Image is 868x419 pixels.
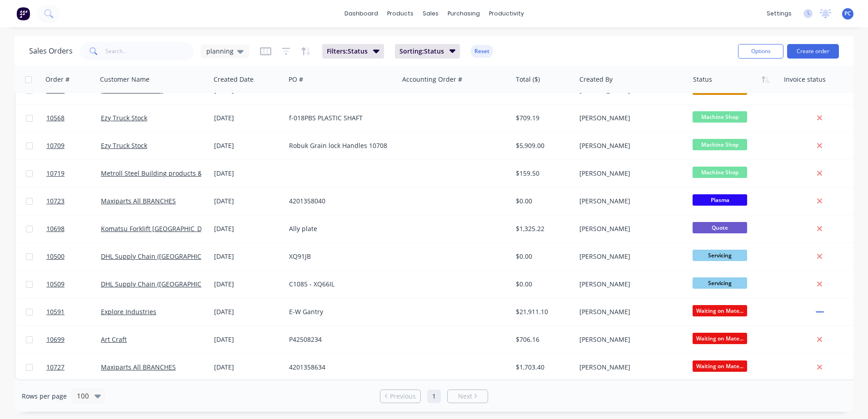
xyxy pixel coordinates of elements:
input: Search... [105,42,194,60]
a: 10723 [46,187,101,215]
div: Created Date [214,75,254,84]
a: dashboard [340,7,383,20]
button: Sorting:Status [395,44,460,59]
div: Customer Name [100,75,150,84]
a: 10727 [46,354,101,381]
div: [PERSON_NAME] [579,141,680,150]
div: Invoice status [784,75,826,84]
span: Waiting on Mate... [693,360,747,372]
div: [PERSON_NAME] [579,113,680,123]
a: Maxiparts All BRANCHES [101,197,176,205]
span: Servicing [693,250,747,261]
span: Sorting: Status [399,47,444,56]
div: [PERSON_NAME] [579,197,680,206]
div: C1085 - XQ66IL [289,280,390,289]
div: products [383,7,418,20]
a: DHL Supply Chain ([GEOGRAPHIC_DATA]) Pty Lt [101,280,242,288]
div: $0.00 [516,280,569,289]
div: [PERSON_NAME] [579,224,680,233]
div: XQ91JB [289,252,390,261]
div: f-018PBS PLASTIC SHAFT [289,113,390,123]
div: [PERSON_NAME] [579,169,680,178]
span: 10591 [46,307,65,316]
button: Create order [787,44,839,59]
a: 10591 [46,298,101,325]
span: 10568 [46,113,65,123]
div: [PERSON_NAME] [579,363,680,372]
div: sales [418,7,443,20]
a: Previous page [380,392,420,401]
a: Art Craft [101,335,127,344]
a: Explore Industries [101,307,156,316]
a: 10719 [46,160,101,187]
a: 10709 [46,132,101,159]
div: Status [693,75,712,84]
span: 10698 [46,224,65,233]
a: Ezy Truck Stock [101,141,147,150]
span: 10723 [46,197,65,206]
span: Servicing [693,277,747,289]
div: [DATE] [214,197,282,206]
div: Robuk Grain lock Handles 10708 [289,141,390,150]
div: purchasing [443,7,484,20]
div: $159.50 [516,169,569,178]
div: Order # [45,75,70,84]
span: 10719 [46,169,65,178]
a: Komatsu Forklift [GEOGRAPHIC_DATA] [101,224,215,233]
div: PO # [289,75,303,84]
a: Page 1 is your current page [427,389,441,403]
span: 10727 [46,363,65,372]
div: [DATE] [214,141,282,150]
a: 10509 [46,271,101,298]
div: $0.00 [516,252,569,261]
div: $5,909.00 [516,141,569,150]
span: Quote [693,222,747,233]
a: DHL Supply Chain ([GEOGRAPHIC_DATA]) Pty Lt [101,252,242,261]
div: 4201358634 [289,363,390,372]
div: Total ($) [516,75,540,84]
div: Accounting Order # [402,75,462,84]
a: 10698 [46,215,101,242]
span: Plasma [693,194,747,206]
div: $706.16 [516,335,569,344]
div: [DATE] [214,280,282,289]
div: [DATE] [214,363,282,372]
div: [PERSON_NAME] [579,335,680,344]
div: [DATE] [214,252,282,261]
div: $21,911.10 [516,307,569,316]
button: Options [738,44,783,59]
a: 10568 [46,104,101,132]
div: Ally plate [289,224,390,233]
span: PC [844,10,851,18]
div: $0.00 [516,197,569,206]
a: Next page [448,392,488,401]
div: $709.19 [516,113,569,123]
button: Filters:Status [322,44,384,59]
div: [DATE] [214,113,282,123]
div: productivity [484,7,529,20]
span: Machine Shop [693,111,747,123]
div: [PERSON_NAME] [579,280,680,289]
div: 4201358040 [289,197,390,206]
div: P42508234 [289,335,390,344]
span: Waiting on Mate... [693,333,747,344]
div: Created By [579,75,613,84]
span: Previous [390,392,416,401]
a: Metroll Steel Building products & Solutions [101,169,232,177]
a: 10699 [46,326,101,353]
a: Ezy Truck Stock [101,113,147,122]
h1: Sales Orders [29,47,73,55]
span: Next [458,392,472,401]
img: Factory [16,7,30,20]
span: Machine Shop [693,167,747,178]
a: Maxiparts All BRANCHES [101,363,176,371]
div: [DATE] [214,307,282,316]
div: [DATE] [214,169,282,178]
a: 10500 [46,243,101,270]
span: Filters: Status [327,47,368,56]
div: [PERSON_NAME] [579,252,680,261]
span: planning [206,46,234,56]
button: Reset [471,45,493,58]
span: Waiting on Mate... [693,305,747,316]
div: [DATE] [214,335,282,344]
